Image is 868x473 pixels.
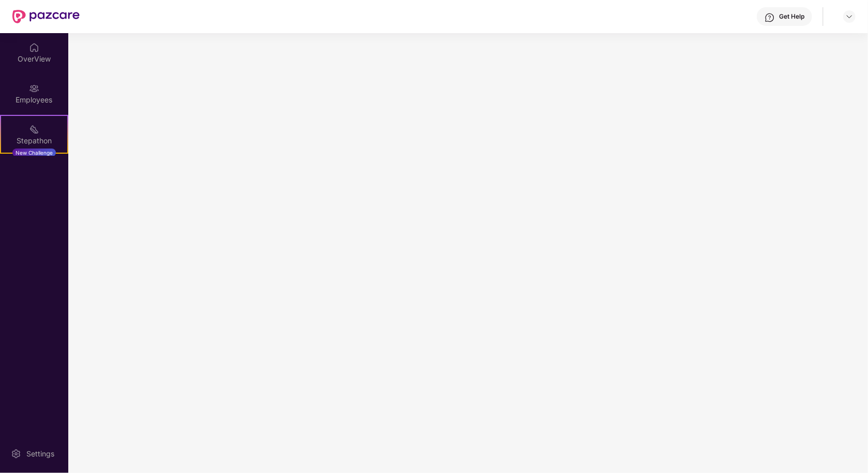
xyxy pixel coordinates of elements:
img: svg+xml;base64,PHN2ZyBpZD0iSGVscC0zMngzMiIgeG1sbnM9Imh0dHA6Ly93d3cudzMub3JnLzIwMDAvc3ZnIiB3aWR0aD... [765,12,775,23]
img: svg+xml;base64,PHN2ZyBpZD0iRW1wbG95ZWVzIiB4bWxucz0iaHR0cDovL3d3dy53My5vcmcvMjAwMC9zdmciIHdpZHRoPS... [29,83,39,94]
div: Get Help [779,12,804,21]
img: New Pazcare Logo [12,10,80,23]
div: Settings [23,449,57,459]
div: New Challenge [12,149,56,157]
img: svg+xml;base64,PHN2ZyBpZD0iSG9tZSIgeG1sbnM9Imh0dHA6Ly93d3cudzMub3JnLzIwMDAvc3ZnIiB3aWR0aD0iMjAiIG... [29,42,39,53]
img: svg+xml;base64,PHN2ZyBpZD0iRHJvcGRvd24tMzJ4MzIiIHhtbG5zPSJodHRwOi8vd3d3LnczLm9yZy8yMDAwL3N2ZyIgd2... [845,12,854,21]
img: svg+xml;base64,PHN2ZyB4bWxucz0iaHR0cDovL3d3dy53My5vcmcvMjAwMC9zdmciIHdpZHRoPSIyMSIgaGVpZ2h0PSIyMC... [29,124,39,135]
div: Stepathon [1,136,67,146]
img: svg+xml;base64,PHN2ZyBpZD0iU2V0dGluZy0yMHgyMCIgeG1sbnM9Imh0dHA6Ly93d3cudzMub3JnLzIwMDAvc3ZnIiB3aW... [11,449,21,459]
